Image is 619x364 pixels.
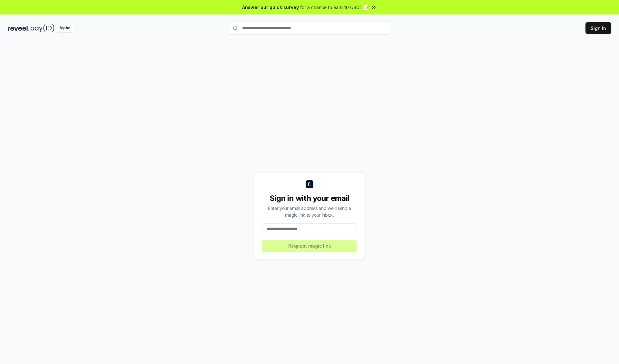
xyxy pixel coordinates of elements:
span: Answer our quick survey [242,4,299,11]
img: pay_id [31,24,54,32]
div: Alpha [56,24,74,32]
button: Sign In [585,22,611,34]
div: Enter your email address and we’ll send a magic link to your inbox. [262,205,357,218]
img: logo_small [306,180,313,188]
div: Sign in with your email [262,193,357,203]
img: reveel_dark [8,24,29,32]
span: for a chance to earn 10 USDT 📝 [300,4,369,11]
